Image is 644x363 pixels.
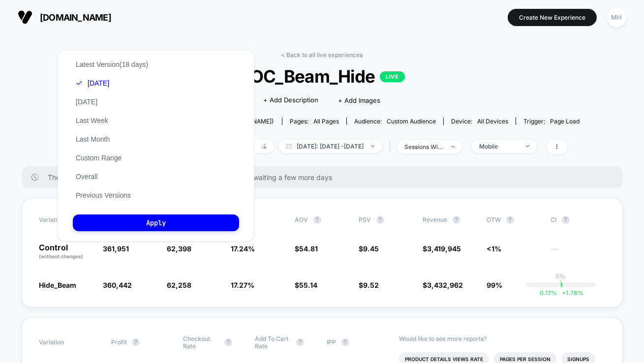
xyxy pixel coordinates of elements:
[551,246,605,260] span: ---
[526,145,529,147] img: end
[354,118,436,125] div: Audience:
[508,9,597,26] button: Create New Experience
[376,216,384,224] button: ?
[487,244,502,253] span: <1%
[604,7,629,28] button: MH
[40,12,111,23] span: [DOMAIN_NAME]
[387,140,397,154] span: |
[562,289,566,297] span: +
[73,135,113,144] button: Last Month
[73,191,134,200] button: Previous Versions
[506,216,514,224] button: ?
[295,281,318,289] span: $
[183,335,219,350] span: Checkout Rate
[167,281,192,289] span: 62,258
[338,96,381,104] span: + Add Images
[359,281,379,289] span: $
[300,244,318,253] span: 54.81
[90,66,554,87] span: POC_Beam_Hide
[73,79,112,88] button: [DATE]
[39,243,93,260] p: Control
[359,216,371,223] span: PSV
[487,281,503,289] span: 99%
[423,281,463,289] span: $
[423,244,461,253] span: $
[103,281,132,289] span: 360,442
[557,289,583,297] span: 1.78 %
[132,338,140,346] button: ?
[380,71,404,82] p: LIVE
[296,338,304,346] button: ?
[279,140,382,153] span: [DATE]: [DATE] - [DATE]
[73,60,151,69] button: Latest Version(18 days)
[300,281,318,289] span: 55.14
[167,244,192,253] span: 62,398
[103,244,129,253] span: 361,951
[224,338,232,346] button: ?
[231,244,255,253] span: 17.24 %
[404,143,444,151] div: sessions with impression
[73,97,100,106] button: [DATE]
[39,281,77,289] span: Hide_Beam
[255,335,291,350] span: Add To Cart Rate
[313,216,321,224] button: ?
[387,118,436,125] span: Custom Audience
[295,216,308,223] span: AOV
[487,216,541,224] span: OTW
[231,281,255,289] span: 17.27 %
[39,335,93,350] span: Variation
[281,51,363,59] a: < Back to all live experiences
[399,335,605,342] p: Would like to see more reports?
[73,172,100,181] button: Overall
[364,281,379,289] span: 9.52
[286,144,292,149] img: calendar
[341,338,349,346] button: ?
[551,216,605,224] span: CI
[290,118,339,125] div: Pages:
[73,153,124,162] button: Custom Range
[48,173,603,181] span: There are still no statistically significant results. We recommend waiting a few more days
[15,9,114,25] button: [DOMAIN_NAME]
[359,244,379,253] span: $
[443,118,516,125] span: Device:
[477,118,508,125] span: all devices
[562,216,570,224] button: ?
[313,118,339,125] span: all pages
[264,95,319,105] span: + Add Description
[295,244,318,253] span: $
[540,289,557,297] span: 0.17 %
[423,216,448,223] span: Revenue
[453,216,460,224] button: ?
[327,338,337,346] span: IPP
[428,244,461,253] span: 3,419,945
[556,272,566,280] p: 0%
[550,118,580,125] span: Page Load
[364,244,379,253] span: 9.45
[523,118,580,125] div: Trigger:
[607,8,626,27] div: MH
[560,280,562,287] p: |
[18,10,32,25] img: Visually logo
[451,146,455,148] img: end
[39,216,93,224] span: Variation
[73,214,239,231] button: Apply
[111,338,127,346] span: Profit
[428,281,463,289] span: 3,432,962
[479,143,519,150] div: Mobile
[39,253,84,259] span: (without changes)
[73,116,111,125] button: Last Week
[371,145,374,147] img: end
